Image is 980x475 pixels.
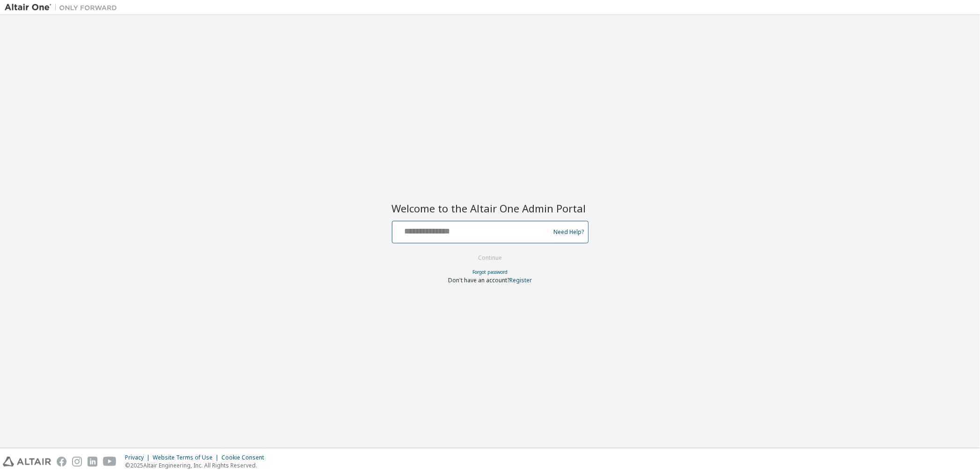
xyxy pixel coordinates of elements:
a: Forgot password [472,269,508,275]
img: Altair One [5,3,122,12]
a: Register [509,276,532,284]
span: Don't have an account? [448,276,509,284]
img: instagram.svg [72,457,82,467]
a: Need Help? [554,232,584,232]
div: Privacy [125,454,153,461]
img: facebook.svg [57,457,66,467]
p: © 2025 Altair Engineering, Inc. All Rights Reserved. [125,461,270,469]
h2: Welcome to the Altair One Admin Portal [392,202,589,215]
div: Cookie Consent [221,454,270,461]
img: altair_logo.svg [3,457,51,467]
img: youtube.svg [103,457,117,467]
img: linkedin.svg [88,457,97,467]
div: Website Terms of Use [153,454,221,461]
